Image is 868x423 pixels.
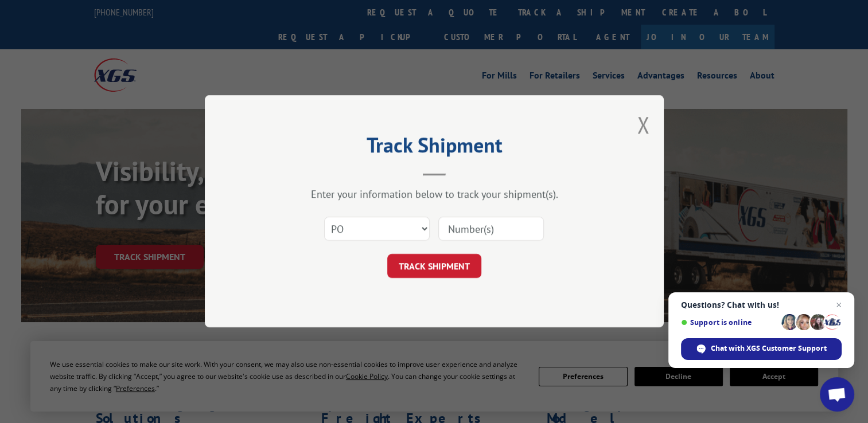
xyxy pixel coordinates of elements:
[262,188,606,201] div: Enter your information below to track your shipment(s).
[681,300,842,310] span: Questions? Chat with us!
[387,254,481,279] button: TRACK SHIPMENT
[262,137,606,159] h2: Track Shipment
[438,217,544,241] input: Number(s)
[681,338,842,360] div: Chat with XGS Customer Support
[681,318,777,327] span: Support is online
[637,109,649,140] button: Close modal
[832,298,846,312] span: Close chat
[711,343,827,354] span: Chat with XGS Customer Support
[820,377,854,412] div: Open chat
